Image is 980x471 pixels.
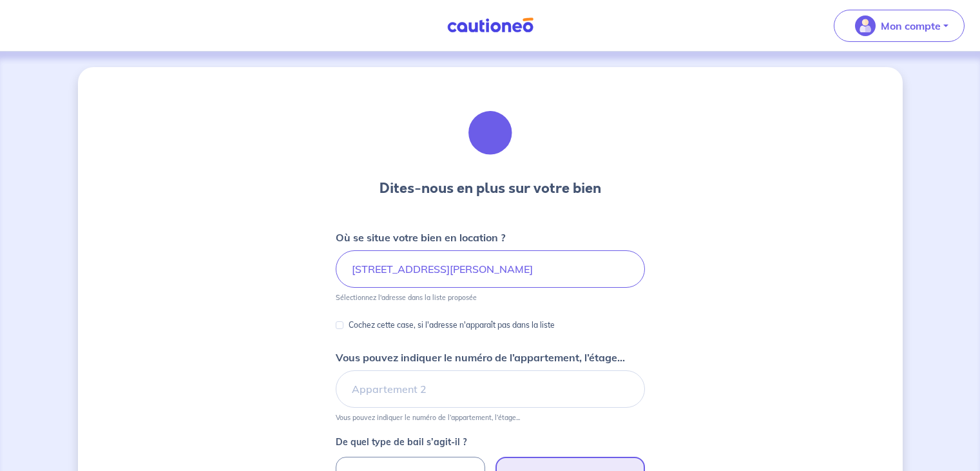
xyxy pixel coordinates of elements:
img: illu_account_valid_menu.svg [855,15,876,36]
p: Vous pouvez indiquer le numéro de l’appartement, l’étage... [336,413,520,422]
img: illu_houses.svg [456,98,525,168]
img: Cautioneo [442,17,539,34]
p: Vous pouvez indiquer le numéro de l’appartement, l’étage... [336,350,625,365]
p: Sélectionnez l'adresse dans la liste proposée [336,293,477,302]
p: Cochez cette case, si l'adresse n'apparaît pas dans la liste [349,317,555,333]
h3: Dites-nous en plus sur votre bien [380,178,601,199]
p: Où se situe votre bien en location ? [336,230,505,245]
p: De quel type de bail s’agit-il ? [336,437,645,446]
button: illu_account_valid_menu.svgMon compte [834,10,965,42]
p: Mon compte [881,18,941,34]
input: 2 rue de paris, 59000 lille [336,250,645,288]
input: Appartement 2 [336,370,645,408]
